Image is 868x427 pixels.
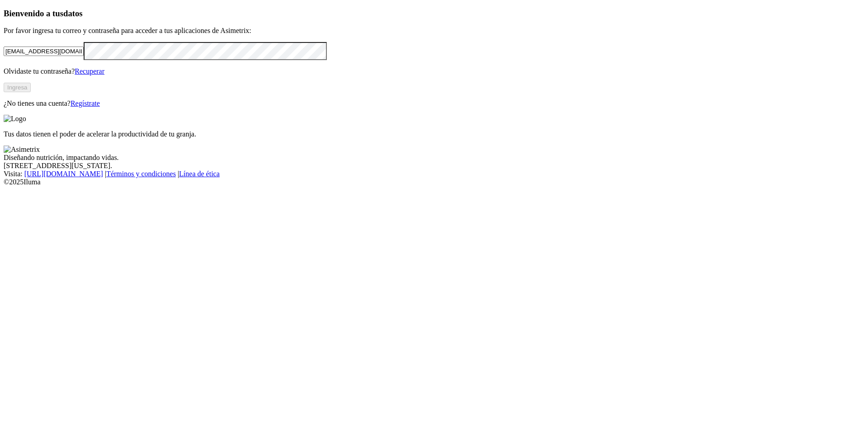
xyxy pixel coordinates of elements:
[4,145,40,154] img: Asimetrix
[4,99,864,108] p: ¿No tienes una cuenta?
[4,67,864,75] p: Olvidaste tu contraseña?
[4,170,864,178] div: Visita : | |
[75,67,104,75] a: Recuperar
[63,9,83,18] span: datos
[179,170,220,178] a: Línea de ética
[4,83,31,92] button: Ingresa
[106,170,176,178] a: Términos y condiciones
[24,170,103,178] a: [URL][DOMAIN_NAME]
[4,9,864,19] h3: Bienvenido a tus
[4,162,864,170] div: [STREET_ADDRESS][US_STATE].
[4,115,26,123] img: Logo
[4,130,864,138] p: Tus datos tienen el poder de acelerar la productividad de tu granja.
[4,47,84,56] input: Tu correo
[4,27,864,35] p: Por favor ingresa tu correo y contraseña para acceder a tus aplicaciones de Asimetrix:
[4,178,864,186] div: © 2025 Iluma
[71,99,100,107] a: Regístrate
[4,154,864,162] div: Diseñando nutrición, impactando vidas.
